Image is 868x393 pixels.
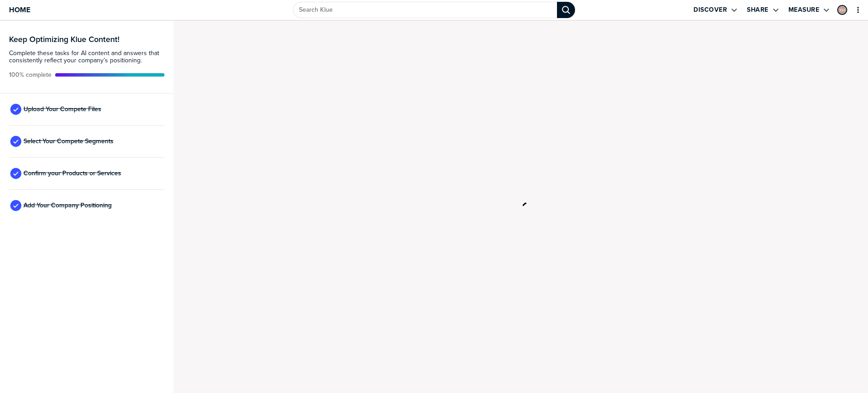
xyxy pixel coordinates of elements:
[9,71,52,79] span: Active
[693,6,727,14] label: Discover
[557,2,575,18] div: Search Klue
[788,6,820,14] label: Measure
[24,170,121,177] span: Confirm your Products or Services
[838,6,846,14] img: 6823b1dda9b1d5ac759864e5057e3ea8-sml.png
[24,202,112,209] span: Add Your Company Positioning
[837,5,847,15] div: Kevan Harris
[293,2,557,18] input: Search Klue
[24,138,113,145] span: Select Your Compete Segments
[836,4,848,16] a: Edit Profile
[747,6,769,14] label: Share
[9,35,165,43] h3: Keep Optimizing Klue Content!
[24,106,101,113] span: Upload Your Compete Files
[9,6,30,14] span: Home
[9,50,165,64] span: Complete these tasks for AI content and answers that consistently reflect your company’s position...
